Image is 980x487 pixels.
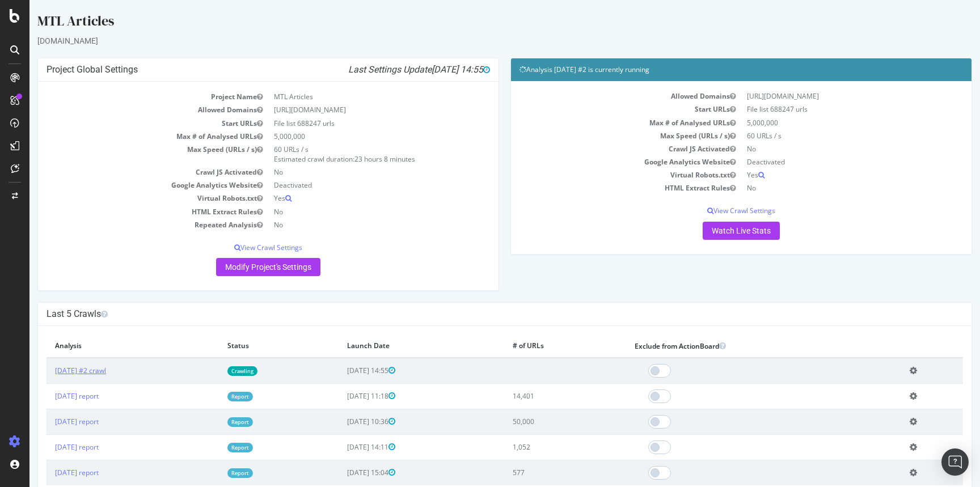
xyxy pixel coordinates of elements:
[239,218,461,231] td: No
[319,64,461,75] i: Last Settings Update
[712,168,933,181] td: Yes
[239,130,461,143] td: 5,000,000
[26,366,77,375] a: [DATE] #2 crawl
[490,90,712,103] td: Allowed Domains
[198,468,223,478] a: Report
[239,179,461,192] td: Deactivated
[318,391,366,401] span: [DATE] 11:18
[17,166,239,179] td: Crawl JS Activated
[318,417,366,426] span: [DATE] 10:36
[26,468,69,477] a: [DATE] report
[712,103,933,116] td: File list 688247 urls
[712,90,933,103] td: [URL][DOMAIN_NAME]
[318,366,366,375] span: [DATE] 14:55
[475,383,597,409] td: 14,401
[8,35,943,46] div: [DOMAIN_NAME]
[490,142,712,155] td: Crawl JS Activated
[17,130,239,143] td: Max # of Analysed URLs
[941,448,969,476] div: Open Intercom Messenger
[490,155,712,168] td: Google Analytics Website
[239,205,461,218] td: No
[490,206,933,215] p: View Crawl Settings
[17,117,239,130] td: Start URLs
[239,143,461,166] td: 60 URLs / s Estimated crawl duration:
[239,90,461,103] td: MTL Articles
[475,434,597,460] td: 1,052
[198,417,223,427] a: Report
[17,205,239,218] td: HTML Extract Rules
[26,442,69,452] a: [DATE] report
[712,142,933,155] td: No
[318,468,366,477] span: [DATE] 15:04
[17,179,239,192] td: Google Analytics Website
[17,334,189,358] th: Analysis
[239,192,461,205] td: Yes
[712,116,933,129] td: 5,000,000
[712,181,933,194] td: No
[17,243,461,252] p: View Crawl Settings
[475,460,597,485] td: 577
[26,391,69,401] a: [DATE] report
[673,222,750,240] a: Watch Live Stats
[239,103,461,116] td: [URL][DOMAIN_NAME]
[198,392,223,401] a: Report
[318,442,366,452] span: [DATE] 14:11
[712,155,933,168] td: Deactivated
[17,308,933,320] h4: Last 5 Crawls
[17,90,239,103] td: Project Name
[490,168,712,181] td: Virtual Robots.txt
[490,64,933,75] h4: Analysis [DATE] #2 is currently running
[475,409,597,434] td: 50,000
[17,218,239,231] td: Repeated Analysis
[8,11,943,35] div: MTL Articles
[198,443,223,452] a: Report
[490,129,712,142] td: Max Speed (URLs / s)
[309,334,475,358] th: Launch Date
[490,103,712,116] td: Start URLs
[187,258,291,276] a: Modify Project's Settings
[597,334,872,358] th: Exclude from ActionBoard
[17,103,239,116] td: Allowed Domains
[239,166,461,179] td: No
[198,366,228,376] a: Crawling
[17,64,461,75] h4: Project Global Settings
[26,417,69,426] a: [DATE] report
[475,334,597,358] th: # of URLs
[189,334,309,358] th: Status
[712,129,933,142] td: 60 URLs / s
[17,143,239,166] td: Max Speed (URLs / s)
[17,192,239,205] td: Virtual Robots.txt
[325,154,386,164] span: 23 hours 8 minutes
[490,116,712,129] td: Max # of Analysed URLs
[490,181,712,194] td: HTML Extract Rules
[402,64,461,75] span: [DATE] 14:55
[239,117,461,130] td: File list 688247 urls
